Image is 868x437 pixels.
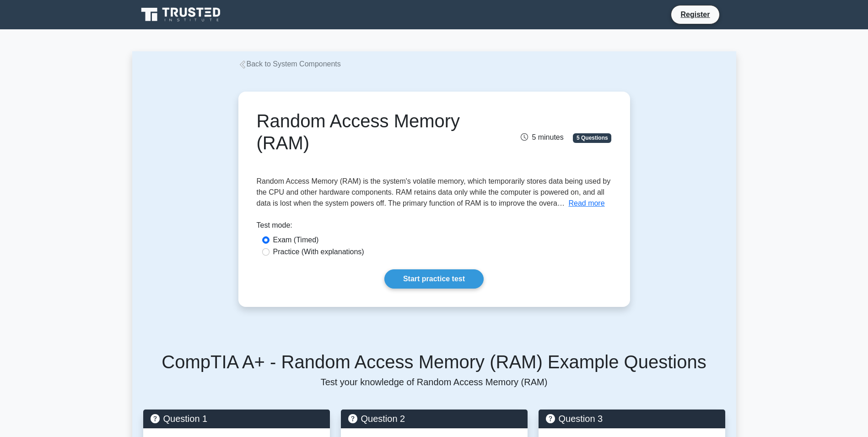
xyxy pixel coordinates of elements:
label: Practice (With explanations) [273,246,364,257]
a: Start practice test [384,269,484,289]
button: Read more [568,198,604,209]
a: Register [675,9,715,20]
h5: Question 2 [348,413,520,424]
span: 5 minutes [521,133,563,141]
div: Test mode: [257,220,612,235]
h5: CompTIA A+ - Random Access Memory (RAM) Example Questions [143,351,725,373]
h1: Random Access Memory (RAM) [257,110,490,154]
span: Random Access Memory (RAM) is the system's volatile memory, which temporarily stores data being u... [257,177,611,207]
p: Test your knowledge of Random Access Memory (RAM) [143,377,725,388]
h5: Question 3 [546,413,718,424]
label: Exam (Timed) [273,235,319,246]
a: Back to System Components [238,60,341,68]
span: 5 Questions [573,133,611,142]
h5: Question 1 [151,413,323,424]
